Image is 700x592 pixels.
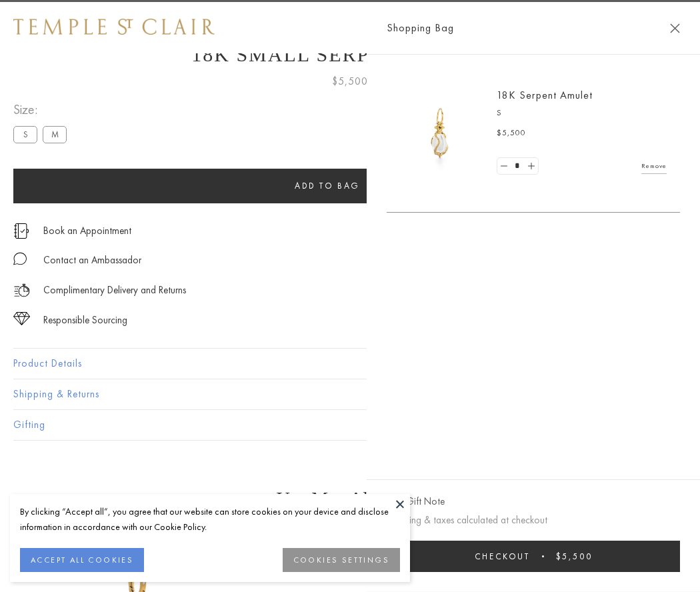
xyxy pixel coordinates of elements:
p: Complimentary Delivery and Returns [43,282,186,299]
a: Set quantity to 2 [524,158,537,175]
img: MessageIcon-01_2.svg [13,252,27,265]
span: Size: [13,99,72,121]
span: Add to bag [295,180,360,191]
button: Gifting [13,410,687,440]
h3: You May Also Like [33,488,667,509]
h1: 18K Small Serpent Amulet [13,43,687,66]
a: Book an Appointment [43,223,131,238]
p: Shipping & taxes calculated at checkout [387,512,680,529]
button: Add to bag [13,169,641,203]
img: icon_appointment.svg [13,223,29,239]
span: Shopping Bag [387,19,454,37]
div: Responsible Sourcing [43,312,127,329]
a: Remove [641,159,667,173]
button: ACCEPT ALL COOKIES [20,548,144,572]
span: Checkout [475,551,530,562]
p: S [497,107,667,120]
span: $5,500 [556,551,593,562]
label: M [43,126,67,143]
img: icon_sourcing.svg [13,312,30,325]
label: S [13,126,37,143]
img: P51836-E11SERPPV [400,93,480,173]
img: Temple St. Clair [13,19,215,35]
a: Set quantity to 0 [497,158,511,175]
img: icon_delivery.svg [13,282,30,299]
button: Shipping & Returns [13,379,687,409]
span: $5,500 [497,127,526,140]
button: Checkout $5,500 [387,541,680,572]
a: 18K Serpent Amulet [497,88,593,102]
div: By clicking “Accept all”, you agree that our website can store cookies on your device and disclos... [20,504,400,535]
span: $5,500 [332,73,368,90]
button: Product Details [13,349,687,379]
button: Close Shopping Bag [670,23,680,33]
button: Add Gift Note [387,493,445,510]
div: Contact an Ambassador [43,252,141,269]
button: COOKIES SETTINGS [283,548,400,572]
